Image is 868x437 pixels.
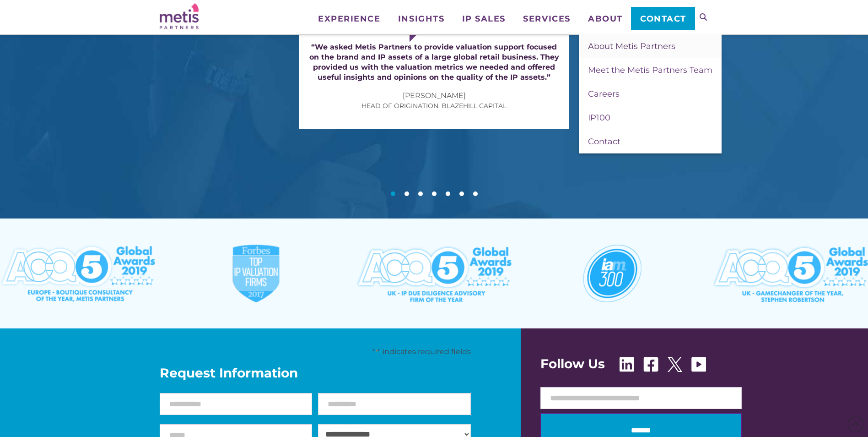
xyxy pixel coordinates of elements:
img: Metis Partners [160,3,199,29]
a: About Metis Partners [579,34,722,58]
div: Head of Origination, Blazehill Capital [308,101,560,111]
span: Careers [588,89,620,99]
span: IP Sales [462,15,506,23]
img: Top Intellectual Property Firms 2017 [231,245,281,302]
span: About Metis Partners [588,41,675,51]
img: X [668,357,682,372]
span: About [588,15,623,23]
span: IP100 [588,113,610,123]
div: [PERSON_NAME] [308,91,560,101]
img: ACQ5 – UK – Gamechanger of the Year, Stephen Robertson – 2019 [713,245,868,302]
img: Facebook [643,357,658,372]
a: Meet the Metis Partners Team [579,58,722,82]
a: IP100 [579,106,722,130]
span: Request Information [160,366,471,379]
span: Contact [640,15,686,23]
span: Experience [318,15,380,23]
img: Linkedin [620,357,634,372]
a: Careers [579,82,722,106]
a: Contact [631,7,695,30]
span: Insights [398,15,444,23]
img: Youtube [691,357,706,372]
img: ACQ5 – UK – IP Due Diligence Advisory Firm of the Year – 2019 [356,245,512,302]
span: Contact [588,137,620,147]
span: Services [523,15,570,23]
img: IAM 300 [583,245,641,302]
span: Follow Us [540,357,605,370]
p: " " indicates required fields [160,347,471,357]
span: Meet the Metis Partners Team [588,65,712,75]
a: Contact [579,130,722,153]
div: “We asked Metis Partners to provide valuation support focused on the brand and IP assets of a lar... [308,42,560,82]
span: Back to Top [847,416,863,432]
